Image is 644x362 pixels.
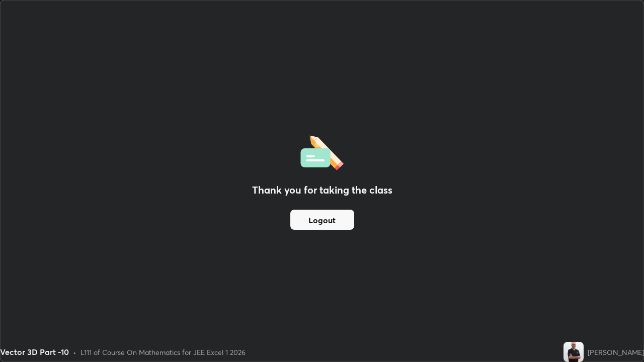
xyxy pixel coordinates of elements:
h2: Thank you for taking the class [252,183,392,198]
img: f4fe20449b554fa787a96a8b723f4a54.jpg [563,342,584,362]
div: L111 of Course On Mathematics for JEE Excel 1 2026 [80,347,246,357]
button: Logout [290,210,354,230]
div: [PERSON_NAME] [588,347,644,357]
img: offlineFeedback.1438e8b3.svg [300,132,344,170]
div: • [73,347,76,357]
